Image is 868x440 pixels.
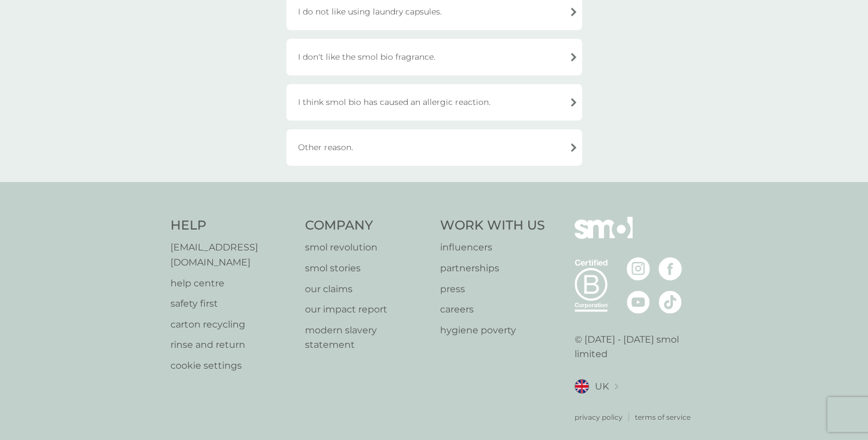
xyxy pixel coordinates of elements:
div: I don't like the smol bio fragrance. [286,39,582,75]
img: visit the smol Youtube page [627,290,650,314]
h4: Work With Us [440,217,545,235]
img: visit the smol Instagram page [627,257,650,281]
a: our impact report [305,302,428,317]
img: smol [575,217,633,256]
img: visit the smol Tiktok page [659,290,682,314]
a: smol revolution [305,240,428,255]
a: cookie settings [170,358,294,373]
a: rinse and return [170,337,294,352]
a: help centre [170,276,294,291]
a: hygiene poverty [440,323,545,338]
a: careers [440,302,545,317]
a: privacy policy [575,412,623,423]
h4: Help [170,217,294,235]
a: influencers [440,240,545,255]
p: © [DATE] - [DATE] smol limited [575,332,698,362]
img: UK flag [575,379,589,394]
a: carton recycling [170,317,294,332]
img: visit the smol Facebook page [659,257,682,281]
div: I think smol bio has caused an allergic reaction. [286,84,582,121]
h4: Company [305,217,428,235]
a: safety first [170,296,294,311]
a: smol stories [305,261,428,276]
a: press [440,282,545,297]
img: select a new location [615,384,618,390]
a: partnerships [440,261,545,276]
span: UK [595,379,609,394]
a: our claims [305,282,428,297]
a: modern slavery statement [305,323,428,352]
div: Other reason. [286,129,582,166]
a: [EMAIL_ADDRESS][DOMAIN_NAME] [170,240,294,270]
a: terms of service [635,412,691,423]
